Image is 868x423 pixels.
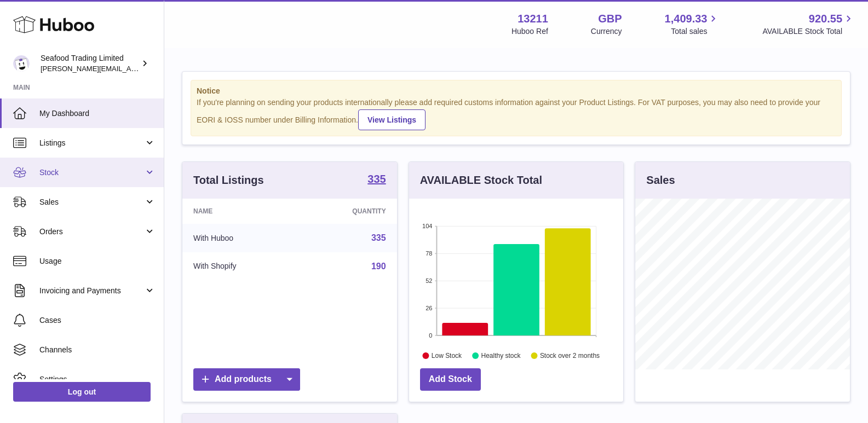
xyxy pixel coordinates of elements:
[481,352,521,360] text: Healthy stock
[39,138,144,148] span: Listings
[39,227,144,237] span: Orders
[197,86,836,96] strong: Notice
[358,109,426,130] a: View Listings
[41,53,139,74] div: Seafood Trading Limited
[422,223,432,229] text: 104
[809,11,842,26] span: 920.55
[367,173,386,184] strong: 335
[598,11,622,26] strong: GBP
[39,374,156,385] span: Settings
[665,11,720,37] a: 1,409.33 Total sales
[182,224,298,252] td: With Huboo
[193,368,300,391] a: Add products
[41,64,220,73] span: [PERSON_NAME][EMAIL_ADDRESS][DOMAIN_NAME]
[13,55,30,72] img: nathaniellynch@rickstein.com
[39,108,156,119] span: My Dashboard
[426,277,432,284] text: 52
[39,286,144,296] span: Invoicing and Payments
[182,199,298,224] th: Name
[13,382,151,402] a: Log out
[39,315,156,326] span: Cases
[367,173,386,187] a: 335
[665,11,708,26] span: 1,409.33
[420,368,481,391] a: Add Stock
[182,252,298,281] td: With Shopify
[429,332,432,339] text: 0
[591,26,622,37] div: Currency
[39,256,156,266] span: Usage
[432,352,462,360] text: Low Stock
[298,199,396,224] th: Quantity
[39,197,144,207] span: Sales
[39,167,144,178] span: Stock
[646,173,675,188] h3: Sales
[762,26,855,37] span: AVAILABLE Stock Total
[197,97,836,130] div: If you're planning on sending your products internationally please add required customs informati...
[420,173,542,188] h3: AVAILABLE Stock Total
[426,250,432,257] text: 78
[371,262,386,271] a: 190
[762,11,855,37] a: 920.55 AVAILABLE Stock Total
[540,352,600,360] text: Stock over 2 months
[426,305,432,311] text: 26
[39,345,156,355] span: Channels
[671,26,720,37] span: Total sales
[518,11,548,26] strong: 13211
[193,173,264,188] h3: Total Listings
[511,26,548,37] div: Huboo Ref
[371,233,386,242] a: 335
